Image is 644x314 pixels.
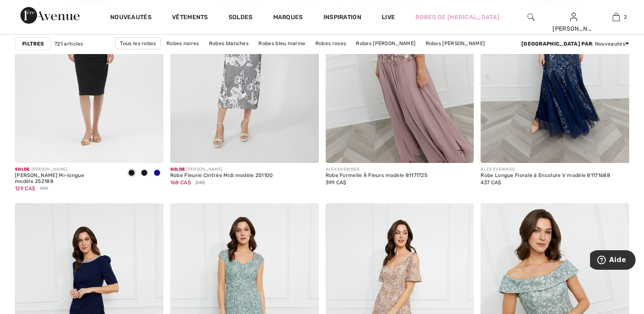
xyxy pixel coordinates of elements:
div: ALEX EVENINGS [481,166,610,173]
a: Robes [PERSON_NAME] [352,38,420,49]
a: 2 [595,12,637,22]
img: plus_v2.svg [457,146,465,154]
a: Robes courtes [303,49,348,60]
a: Robes longues [257,49,302,60]
iframe: Ouvre un widget dans lequel vous pouvez trouver plus d’informations [590,250,635,271]
div: [PERSON_NAME] [170,166,273,173]
a: Tous les robes [115,37,160,49]
div: [PERSON_NAME] [15,166,118,173]
div: Robe Fleurie Cintrée Midi modèle 251100 [170,173,273,179]
span: 240 [195,179,205,186]
a: Robes [PERSON_NAME] [421,38,489,49]
a: Robes blanches [205,38,253,49]
a: Robes roses [311,38,350,49]
img: 1ère Avenue [20,7,80,24]
span: 168 CA$ [170,180,191,186]
div: Robe Formelle À Fleurs modèle 81171725 [326,173,427,179]
a: Robes de [MEDICAL_DATA] [415,13,499,22]
a: Se connecter [570,13,577,21]
span: 437 CA$ [481,180,501,186]
div: [PERSON_NAME] [552,24,594,33]
div: Royal Sapphire 163 [151,166,163,180]
span: 399 CA$ [326,180,346,186]
strong: [GEOGRAPHIC_DATA] par [521,41,592,47]
span: Solde [15,167,30,172]
img: recherche [527,12,535,22]
a: Soldes [229,14,253,23]
a: Live [382,13,395,22]
span: 199 [40,185,48,192]
div: ALEX EVENINGS [326,166,427,173]
div: : Nouveautés [521,40,629,48]
a: Marques [273,14,303,23]
a: Vêtements [172,14,208,23]
div: [PERSON_NAME] Mi-longue modèle 252188 [15,173,118,185]
a: Robes noires [162,38,203,49]
span: 2 [624,13,627,21]
a: Nouveautés [110,14,152,23]
a: Robes bleu marine [254,38,309,49]
span: 721 articles [54,40,83,48]
img: Mes infos [570,12,577,22]
div: Robe Longue Florale à Encolure V modèle 81171688 [481,173,610,179]
span: 129 CA$ [15,186,35,191]
span: Solde [170,167,185,172]
span: Inspiration [323,14,361,23]
div: Black [125,166,138,180]
img: Mon panier [613,12,620,22]
strong: Filtres [22,40,44,48]
div: Midnight Blue [138,166,151,180]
